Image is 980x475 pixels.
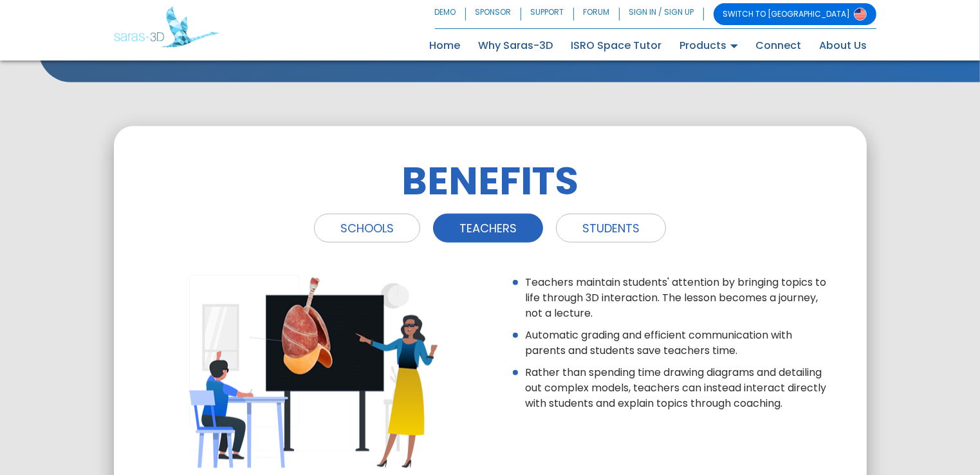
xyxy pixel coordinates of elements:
[421,35,470,56] a: Home
[811,35,876,56] a: About Us
[114,6,219,48] img: Saras 3D
[526,275,835,321] li: Teachers maintain students' attention by bringing topics to life through 3D interaction. The less...
[854,8,867,21] img: Switch to USA
[562,35,671,56] a: ISRO Space Tutor
[747,35,811,56] a: Connect
[526,365,835,411] li: Rather than spending time drawing diagrams and detailing out complex models, teachers can instead...
[466,3,521,25] a: SPONSOR
[435,3,466,25] a: DEMO
[433,214,543,243] a: TEACHERS
[714,3,876,25] a: SWITCH TO [GEOGRAPHIC_DATA]
[470,35,562,56] a: Why Saras-3D
[671,35,747,56] a: Products
[556,214,666,243] a: STUDENTS
[189,275,438,468] img: Teacher
[620,3,704,25] a: SIGN IN / SIGN UP
[521,3,574,25] a: SUPPORT
[314,214,420,243] a: SCHOOLS
[574,3,620,25] a: FORUM
[146,158,835,203] p: BENEFITS
[526,328,835,359] li: Automatic grading and efficient communication with parents and students save teachers time.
